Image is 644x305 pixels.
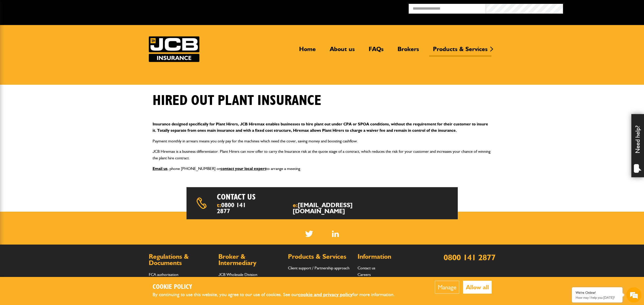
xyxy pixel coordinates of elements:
p: , phone [PHONE_NUMBER] or to arrange a meeting. [153,165,492,172]
p: Insurance designed specifically for Plant Hirers, JCB Hiremax enables businesses to hire plant ou... [153,121,492,134]
div: We're Online! [576,291,619,295]
p: How may I help you today? [576,296,619,299]
button: Allow all [463,281,492,294]
span: t: [217,202,250,214]
a: LinkedIn [332,231,339,237]
span: e: [293,202,378,214]
img: Linked In [332,231,339,237]
a: Brokers [394,45,423,57]
h2: Cookie Policy [153,283,403,291]
h2: Contact us [217,192,336,202]
button: Broker Login [563,4,640,12]
a: FAQs [365,45,387,57]
a: JCB Wholesale Division [218,272,257,277]
button: Manage [435,281,459,294]
a: JCB Insurance Services [149,36,199,62]
h2: Broker & Intermediary [218,253,283,266]
a: Careers [358,272,371,277]
h1: Hired out plant insurance [153,92,321,109]
img: Twitter [305,231,313,237]
p: By continuing to use this website, you agree to our use of cookies. See our for more information. [153,291,403,299]
div: Need help? [631,114,644,177]
a: 0800 141 2877 [444,252,495,262]
a: FCA authorisation [149,272,178,277]
a: contact your local expert [220,166,266,171]
a: 0800 141 2877 [217,201,246,215]
h2: Regulations & Documents [149,253,213,266]
a: [EMAIL_ADDRESS][DOMAIN_NAME] [293,201,352,215]
a: Products & Services [429,45,491,57]
h2: Products & Services [288,253,352,260]
a: Email us [153,166,168,171]
img: JCB Insurance Services logo [149,36,199,62]
a: Contact us [358,266,375,270]
h2: Information [358,253,422,260]
p: JCB Hiremax is a business differentiator. Plant Hirers can now offer to carry the Insurance risk ... [153,148,492,161]
a: About us [326,45,359,57]
a: cookie and privacy policy [298,292,352,297]
p: Payment monthly in arrears means you only pay for the machines which need the cover, saving money... [153,138,492,144]
a: Home [295,45,320,57]
a: Client support / Partnership approach [288,266,349,270]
